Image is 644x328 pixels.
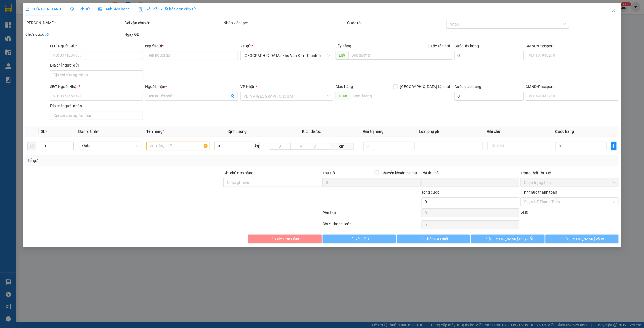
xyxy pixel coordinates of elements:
[612,8,616,12] span: close
[521,211,528,215] span: VND
[223,178,321,187] input: Ghi chú đơn hàng
[27,158,248,164] div: Tổng: 1
[124,31,222,37] div: Ngày GD:
[483,237,489,241] span: loading
[145,43,238,49] div: Người gửi
[81,142,139,150] span: Khác
[139,7,196,11] span: Yêu cầu xuất hóa đơn điện tử
[526,84,619,90] div: CMND/Passport
[454,44,479,48] label: Cước lấy hàng
[336,51,348,60] span: Lấy
[223,20,346,26] div: Nhân viên tạo:
[98,7,130,11] span: Ảnh kiện hàng
[489,236,533,242] span: [PERSON_NAME] thay đổi
[425,236,448,242] span: Thêm ĐH mới
[555,129,574,134] span: Cước hàng
[25,31,123,37] div: Chưa cước :
[290,143,312,150] input: R
[330,143,354,150] span: cm
[379,170,421,176] span: Chuyển khoản ng. gửi
[25,7,61,11] span: SỬA ĐƠN HÀNG
[612,144,616,148] span: plus
[302,129,321,134] span: Kích thước
[521,170,618,176] div: Trạng thái Thu Hộ
[322,221,421,230] div: Chưa thanh toán
[248,235,321,243] button: Hủy Đơn Hàng
[336,84,353,89] span: Giao hàng
[422,190,440,194] span: Tổng cước
[606,3,621,18] button: Close
[471,235,544,243] button: [PERSON_NAME] thay đổi
[240,43,333,49] div: VP gửi
[347,20,445,26] div: Cước rồi :
[50,62,143,68] div: Địa chỉ người gửi
[244,51,330,60] span: Hà Nội: Kho Văn Điển Thanh Trì
[524,178,615,187] span: Chọn trạng thái
[78,129,99,134] span: Đơn vị tính
[546,235,619,243] button: [PERSON_NAME] và In
[454,84,481,89] label: Cước giao hàng
[139,7,143,12] img: icon
[485,126,553,137] th: Ghi chú
[46,32,49,37] b: 0
[322,210,421,219] div: Phụ thu
[363,129,384,134] span: Giá trị hàng
[397,235,470,243] button: Thêm ĐH mới
[336,44,352,48] span: Lấy hàng
[50,70,143,79] input: Địa chỉ của người gửi
[322,171,335,175] span: Thu Hộ
[566,236,604,242] span: [PERSON_NAME] và In
[355,236,369,242] span: Yêu cầu
[521,190,557,194] label: Hình thức thanh toán
[269,237,275,241] span: loading
[70,7,74,11] span: clock-circle
[240,84,255,89] span: VP Nhận
[228,129,247,134] span: Định lượng
[98,7,102,11] span: picture
[223,171,254,175] label: Ghi chú đơn hàng
[560,237,566,241] span: loading
[146,129,164,134] span: Tên hàng
[611,142,617,150] button: plus
[50,84,143,90] div: SĐT Người Nhận
[230,94,235,98] span: user-add
[349,237,355,241] span: loading
[323,235,396,243] button: Yêu cầu
[50,43,143,49] div: SĐT Người Gửi
[27,142,36,150] button: delete
[254,142,260,150] span: kg
[350,92,452,100] input: Dọc đường
[417,126,485,137] th: Loại phụ phí
[275,236,300,242] span: Hủy Đơn Hàng
[25,20,123,26] div: [PERSON_NAME]:
[70,7,90,11] span: Lịch sử
[454,51,524,60] input: Cước lấy hàng
[454,92,524,101] input: Cước giao hàng
[348,51,452,60] input: Dọc đường
[336,92,350,100] span: Giao
[311,143,330,150] input: C
[124,20,222,26] div: Gói vận chuyển:
[146,142,210,150] input: VD: Bàn, Ghế
[269,143,291,150] input: D
[419,237,425,241] span: loading
[429,43,452,49] span: Lấy tận nơi
[526,43,619,49] div: CMND/Passport
[487,142,551,150] input: Ghi Chú
[398,84,452,90] span: [GEOGRAPHIC_DATA] tận nơi
[25,7,29,11] span: edit
[422,170,519,178] div: Phí thu hộ
[145,84,238,90] div: Người nhận
[41,129,45,134] span: SL
[50,111,143,120] input: Địa chỉ của người nhận
[50,103,143,109] div: Địa chỉ người nhận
